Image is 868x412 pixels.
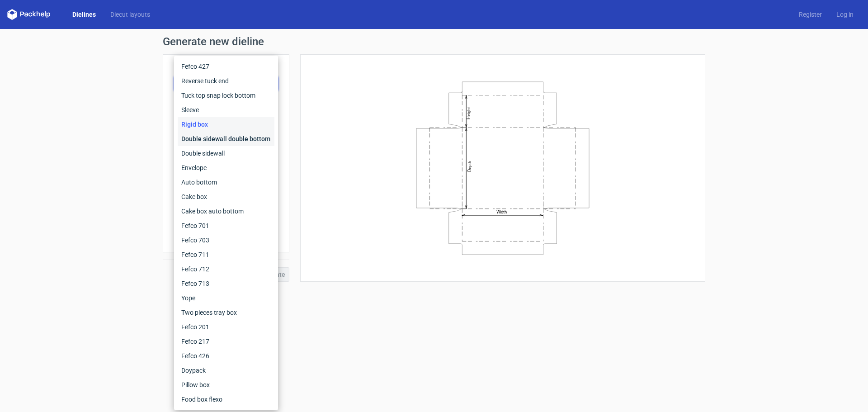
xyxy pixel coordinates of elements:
[466,107,471,119] text: Height
[178,74,274,88] div: Reverse tuck end
[178,233,274,247] div: Fefco 703
[178,363,274,378] div: Doypack
[178,349,274,363] div: Fefco 426
[792,10,829,19] a: Register
[178,247,274,262] div: Fefco 711
[103,10,157,19] a: Diecut layouts
[178,276,274,291] div: Fefco 713
[178,88,274,103] div: Tuck top snap lock bottom
[178,204,274,218] div: Cake box auto bottom
[178,117,274,132] div: Rigid box
[829,10,861,19] a: Log in
[178,262,274,276] div: Fefco 712
[178,305,274,320] div: Two pieces tray box
[178,392,274,407] div: Food box flexo
[178,189,274,204] div: Cake box
[178,132,274,146] div: Double sidewall double bottom
[178,161,274,175] div: Envelope
[178,218,274,233] div: Fefco 701
[163,36,705,47] h1: Generate new dieline
[65,10,103,19] a: Dielines
[178,103,274,117] div: Sleeve
[178,175,274,189] div: Auto bottom
[178,146,274,161] div: Double sidewall
[178,334,274,349] div: Fefco 217
[496,209,507,214] text: Width
[467,161,472,171] text: Depth
[178,378,274,392] div: Pillow box
[178,320,274,334] div: Fefco 201
[178,291,274,305] div: Yope
[178,59,274,74] div: Fefco 427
